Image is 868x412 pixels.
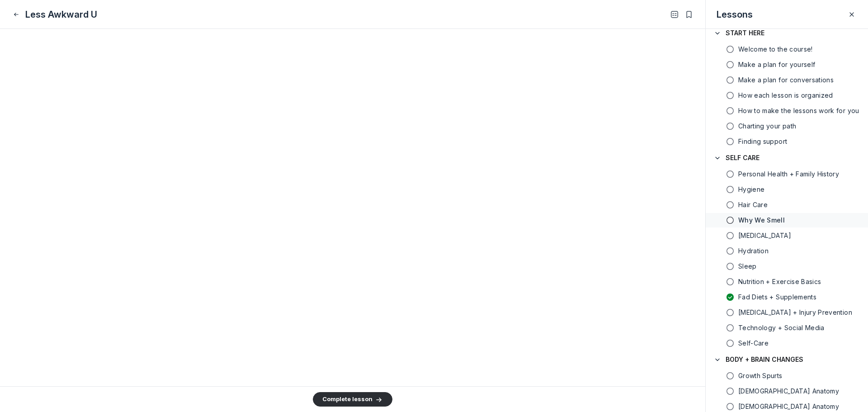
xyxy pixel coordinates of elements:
h1: Less Awkward U [25,8,97,21]
span: Female Anatomy [738,387,839,396]
a: Charting your path [706,119,868,133]
a: [MEDICAL_DATA] [706,228,868,243]
h5: Why We Smell [738,216,785,225]
span: Concussion + Injury Prevention [738,308,852,317]
h5: Sleep [738,262,757,271]
a: Technology + Social Media [706,321,868,335]
a: Sleep [706,259,868,274]
a: How each lesson is organized [706,88,868,103]
a: Fad Diets + Supplements [706,290,868,304]
button: BODY + BRAIN CHANGES [706,350,868,369]
a: Personal Health + Family History [706,167,868,181]
h5: Finding support [738,137,787,146]
h5: Fad Diets + Supplements [738,293,816,302]
a: Welcome to the course! [706,42,868,57]
a: Nutrition + Exercise Basics [706,275,868,289]
h5: Make a plan for conversations [738,76,834,85]
h5: Technology + Social Media [738,323,825,332]
h5: Self-Care [738,339,769,348]
h3: Lessons [717,8,753,21]
h5: Personal Health + Family History [738,170,839,179]
h5: [DEMOGRAPHIC_DATA] Anatomy [738,387,839,396]
button: Close [11,9,22,20]
h5: Hygiene [738,185,764,194]
button: START HERE [706,24,868,42]
h5: [MEDICAL_DATA] [738,231,791,240]
a: Why We Smell [706,213,868,227]
h4: START HERE [726,28,764,38]
span: Skin Care [738,231,791,240]
button: Close [846,9,857,20]
button: Open Table of contents [669,9,680,20]
h5: How to make the lessons work for you [738,106,859,115]
a: Make a plan for yourself [706,57,868,72]
a: [MEDICAL_DATA] + Injury Prevention [706,305,868,320]
button: Bookmarks [684,9,694,20]
h5: Make a plan for yourself [738,60,815,69]
h5: How each lesson is organized [738,91,833,100]
a: Hair Care [706,198,868,212]
h5: Growth Spurts [738,371,783,380]
a: Self-Care [706,336,868,350]
a: Hydration [706,244,868,258]
h5: Welcome to the course! [738,45,813,54]
button: SELF CARE [706,149,868,167]
a: Hygiene [706,182,868,197]
span: Male Anatomy [738,402,839,411]
h5: Charting your path [738,122,796,131]
a: Finding support [706,134,868,149]
button: Complete lesson [313,392,392,407]
a: [DEMOGRAPHIC_DATA] Anatomy [706,384,868,398]
h4: BODY + BRAIN CHANGES [726,355,803,364]
h5: [DEMOGRAPHIC_DATA] Anatomy [738,402,839,411]
h4: SELF CARE [726,153,759,162]
a: How to make the lessons work for you [706,104,868,118]
h5: Hydration [738,246,769,256]
a: Make a plan for conversations [706,73,868,87]
h5: Nutrition + Exercise Basics [738,277,821,286]
a: Growth Spurts [706,369,868,383]
h5: Hair Care [738,200,768,209]
h5: [MEDICAL_DATA] + Injury Prevention [738,308,852,317]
